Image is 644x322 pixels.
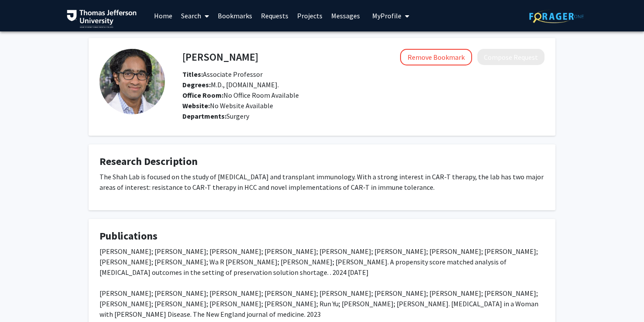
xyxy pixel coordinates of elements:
[257,0,293,31] a: Requests
[293,0,327,31] a: Projects
[99,230,545,243] h4: Publications
[182,80,279,89] span: M.D., [DOMAIN_NAME].
[182,112,226,120] b: Departments:
[99,171,545,192] p: The Shah Lab is focused on the study of [MEDICAL_DATA] and transplant immunology. With a strong i...
[226,112,249,120] span: Surgery
[182,70,203,79] b: Titles:
[607,283,637,315] iframe: Chat
[99,155,545,168] h4: Research Description
[372,11,401,20] span: My Profile
[182,49,258,65] h4: [PERSON_NAME]
[182,101,210,110] b: Website:
[150,0,177,31] a: Home
[182,80,211,89] b: Degrees:
[67,10,137,28] img: Thomas Jefferson University Logo
[529,10,584,23] img: ForagerOne Logo
[477,49,545,65] button: Compose Request to Ashesh Shah
[400,49,472,65] button: Remove Bookmark
[182,91,299,99] span: No Office Room Available
[182,101,273,110] span: No Website Available
[177,0,213,31] a: Search
[327,0,364,31] a: Messages
[182,70,263,79] span: Associate Professor
[99,49,165,114] img: Profile Picture
[182,91,223,99] b: Office Room:
[213,0,257,31] a: Bookmarks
